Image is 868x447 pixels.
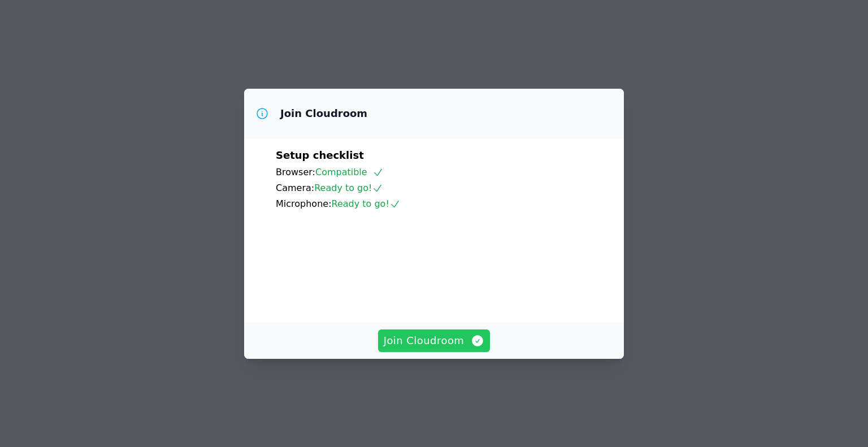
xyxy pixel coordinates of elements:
button: Join Cloudroom [378,329,491,352]
span: Ready to go! [314,183,383,193]
span: Compatible [315,167,384,177]
span: Setup checklist [276,149,364,161]
span: Microphone: [276,198,332,209]
span: Browser: [276,167,315,177]
span: Camera: [276,183,314,193]
span: Join Cloudroom [384,333,485,349]
span: Ready to go! [332,198,401,209]
h3: Join Cloudroom [280,107,367,120]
